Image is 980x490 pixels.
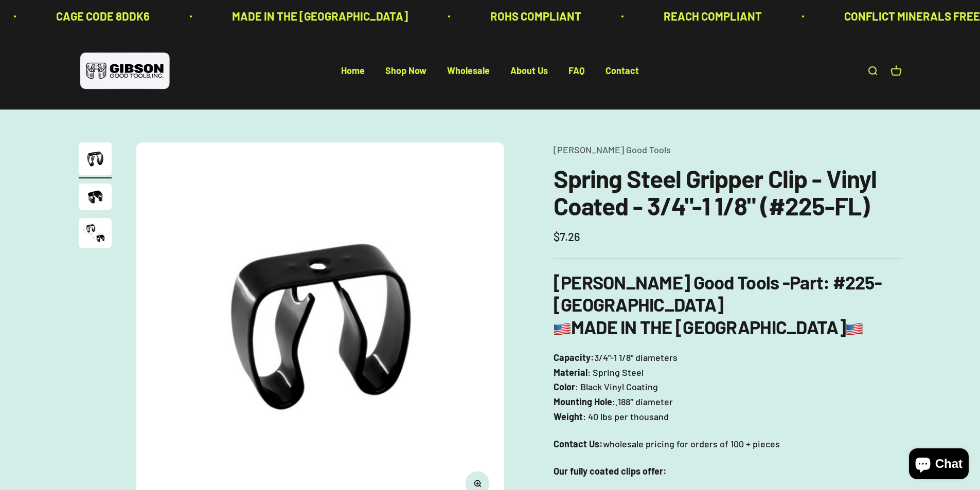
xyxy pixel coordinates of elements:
span: : [612,394,615,409]
b: MADE IN THE [GEOGRAPHIC_DATA] [554,316,863,338]
sale-price: $7.26 [554,228,580,246]
strong: Color [554,381,575,392]
p: CAGE CODE 8DDK6 [48,7,141,25]
a: Home [341,65,365,77]
button: Go to item 2 [79,184,112,213]
img: Gripper clip, made & shipped from the USA! [79,142,112,175]
strong: : #225-[GEOGRAPHIC_DATA] [554,271,882,315]
p: CONFLICT MINERALS FREE [836,7,972,25]
button: Go to item 1 [79,142,112,178]
strong: Weight [554,411,583,422]
p: wholesale pricing for orders of 100 + pieces [554,437,902,451]
span: : Black Vinyl Coating [575,379,658,394]
b: [PERSON_NAME] Good Tools - [554,271,823,293]
a: FAQ [568,65,585,77]
span: : 40 lbs per thousand [583,409,669,424]
p: ROHS COMPLIANT [482,7,573,25]
strong: Contact Us: [554,438,603,449]
span: : Spring Steel [587,365,644,380]
strong: Our fully coated clips offer: [554,465,667,477]
a: Contact [605,65,639,77]
a: Shop Now [385,65,426,77]
p: REACH COMPLIANT [655,7,754,25]
img: close up of a spring steel gripper clip, tool clip, durable, secure holding, Excellent corrosion ... [79,218,112,248]
p: 3/4"-1 1/8" diameters [554,350,902,424]
strong: Material [554,367,587,378]
h1: Spring Steel Gripper Clip - Vinyl Coated - 3/4"-1 1/8" (#225-FL) [554,165,902,220]
span: .188″ diameter [615,394,673,409]
a: Wholesale [447,65,490,77]
inbox-online-store-chat: Shopify online store chat [906,448,972,482]
p: MADE IN THE [GEOGRAPHIC_DATA] [224,7,400,25]
strong: Capacity: [554,352,594,363]
a: About Us [510,65,548,77]
img: close up of a spring steel gripper clip, tool clip, durable, secure holding, Excellent corrosion ... [79,184,112,210]
span: Part [790,271,823,293]
strong: Mounting Hole [554,396,612,407]
button: Go to item 3 [79,218,112,251]
a: [PERSON_NAME] Good Tools [554,144,671,155]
